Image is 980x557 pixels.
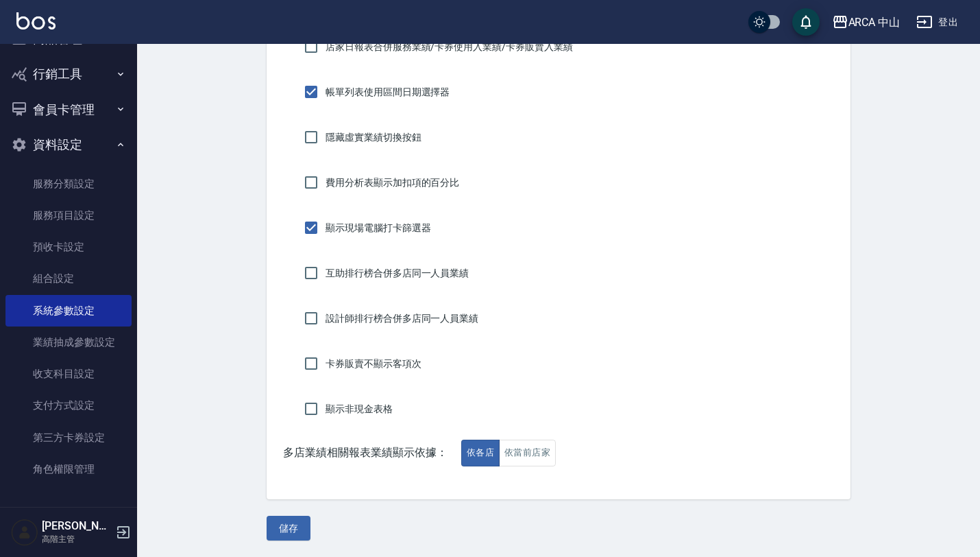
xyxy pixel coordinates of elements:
span: 顯示非現金表格 [326,402,393,416]
a: 角色權限管理 [5,453,132,485]
span: 隱藏虛實業績切換按鈕 [326,130,421,145]
button: 會員卡管理 [5,92,132,128]
span: 店家日報表合併服務業績/卡券使用入業績/卡券販賣入業績 [326,40,573,54]
p: 多店業績相關報表業績顯示依據 ： [283,446,448,460]
img: Logo [16,12,56,29]
button: 登出 [911,10,964,35]
div: ARCA 中山 [848,14,901,31]
img: Person [11,519,38,546]
span: 互助排行榜合併多店同一人員業績 [326,266,469,281]
span: 顯示現場電腦打卡篩選器 [326,221,430,235]
span: 卡券販賣不顯示客項次 [326,357,421,371]
a: 組合設定 [5,263,132,294]
button: 儲存 [267,516,310,541]
span: 帳單列表使用區間日期選擇器 [326,85,450,99]
h5: [PERSON_NAME] [42,519,112,533]
button: save [792,8,820,36]
a: 業績抽成參數設定 [5,327,132,358]
span: 設計師排行榜合併多店同一人員業績 [326,311,478,326]
a: 服務項目設定 [5,200,132,231]
a: 系統參數設定 [5,295,132,327]
a: 支付方式設定 [5,390,132,421]
a: 服務分類設定 [5,168,132,200]
button: 依各店 [461,440,500,466]
button: 資料設定 [5,127,132,163]
button: 行銷工具 [5,56,132,92]
button: 依當前店家 [499,440,556,466]
a: 預收卡設定 [5,231,132,263]
a: 收支科目設定 [5,358,132,390]
button: ARCA 中山 [826,8,906,36]
p: 高階主管 [42,533,112,545]
span: 費用分析表顯示加扣項的百分比 [326,176,459,190]
a: 第三方卡券設定 [5,422,132,453]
